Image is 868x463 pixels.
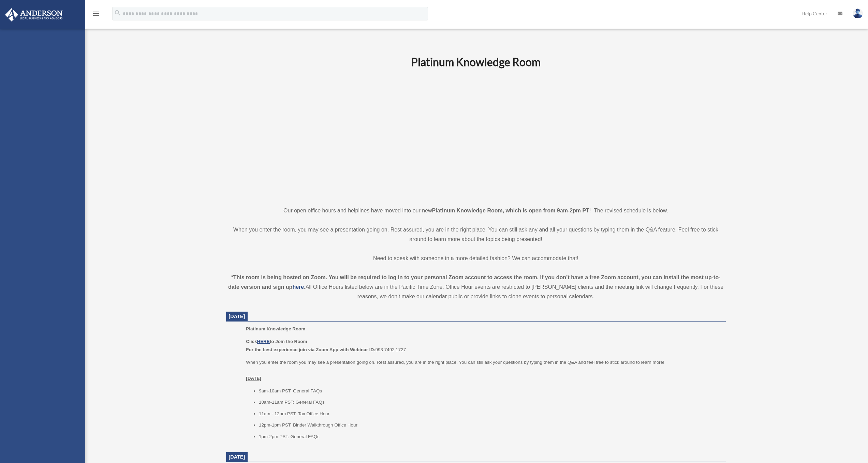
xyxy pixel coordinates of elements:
img: Anderson Advisors Platinum Portal [3,8,65,21]
iframe: 231110_Toby_KnowledgeRoom [373,78,578,193]
li: 12pm-1pm PST: Binder Walkthrough Office Hour [259,421,721,429]
b: Platinum Knowledge Room [411,55,541,69]
b: Click to Join the Room [246,339,307,344]
p: Need to speak with someone in a more detailed fashion? We can accommodate that! [226,254,726,263]
a: menu [92,12,100,18]
li: 10am-11am PST: General FAQs [259,398,721,406]
li: 9am-10am PST: General FAQs [259,387,721,395]
p: Our open office hours and helplines have moved into our new ! The revised schedule is below. [226,206,726,215]
p: When you enter the room you may see a presentation going on. Rest assured, you are in the right p... [246,358,721,383]
p: 993 7492 1727 [246,338,721,354]
p: When you enter the room, you may see a presentation going on. Rest assured, you are in the right ... [226,225,726,244]
i: menu [92,10,100,18]
a: HERE [257,339,269,344]
b: For the best experience join via Zoom App with Webinar ID: [246,347,375,352]
span: Platinum Knowledge Room [246,326,305,331]
i: search [114,9,121,17]
strong: . [304,284,305,290]
li: 11am - 12pm PST: Tax Office Hour [259,410,721,418]
span: [DATE] [229,314,245,319]
span: [DATE] [229,454,245,460]
a: here [292,284,304,290]
div: All Office Hours listed below are in the Pacific Time Zone. Office Hour events are restricted to ... [226,273,726,301]
img: User Pic [853,9,863,18]
strong: Platinum Knowledge Room, which is open from 9am-2pm PT [432,208,589,213]
u: [DATE] [246,376,261,381]
li: 1pm-2pm PST: General FAQs [259,433,721,441]
strong: *This room is being hosted on Zoom. You will be required to log in to your personal Zoom account ... [228,274,721,290]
